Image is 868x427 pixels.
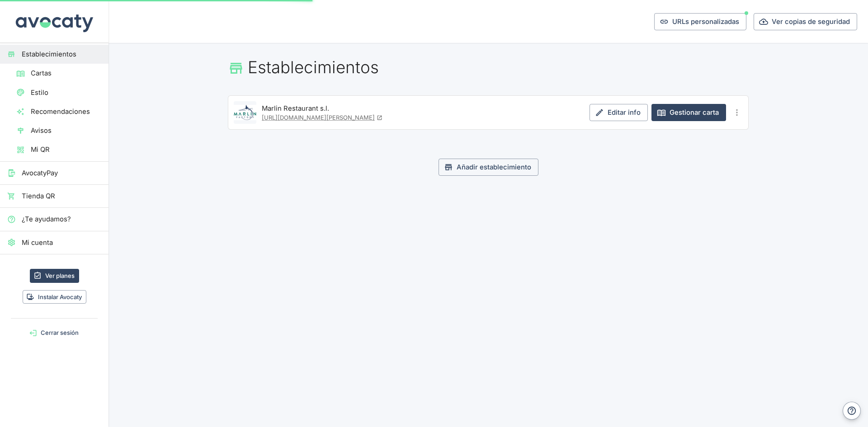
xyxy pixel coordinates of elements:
[234,101,256,124] a: Editar establecimiento
[754,13,857,30] button: Ver copias de seguridad
[439,159,538,176] button: Añadir establecimiento
[4,326,105,340] button: Cerrar sesión
[22,49,101,59] span: Establecimientos
[730,105,744,120] button: Más opciones
[22,214,101,224] span: ¿Te ayudamos?
[651,104,726,121] a: Gestionar carta
[262,114,382,121] a: [URL][DOMAIN_NAME][PERSON_NAME]
[843,402,861,420] button: Ayuda y contacto
[31,126,101,136] span: Avisos
[590,104,648,121] a: Editar info
[262,103,382,113] p: Marlin Restaurant s.l.
[228,57,749,77] h1: Establecimientos
[654,13,746,30] button: URLs personalizadas
[22,168,101,178] span: AvocatyPay
[22,238,101,248] span: Mi cuenta
[23,290,86,304] button: Instalar Avocaty
[31,88,101,98] span: Estilo
[22,191,101,201] span: Tienda QR
[31,145,101,155] span: Mi QR
[30,269,79,283] a: Ver planes
[234,101,256,124] img: Thumbnail
[31,107,101,117] span: Recomendaciones
[31,68,101,78] span: Cartas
